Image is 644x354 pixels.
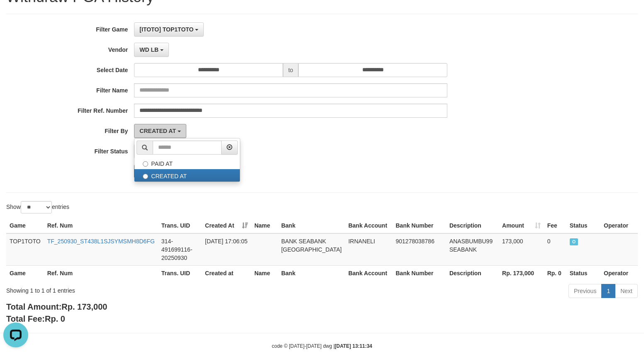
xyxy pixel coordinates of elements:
[139,128,176,134] span: CREATED AT
[3,3,28,28] button: Open LiveChat chat widget
[134,124,186,138] button: CREATED AT
[499,233,544,266] td: 173,000
[6,233,44,266] td: TOP1TOTO
[568,284,602,298] a: Previous
[393,265,446,281] th: Bank Number
[202,265,251,281] th: Created at
[570,238,578,245] span: ON PROCESS
[134,22,204,36] button: [ITOTO] TOP1TOTO
[47,238,155,245] a: TF_250930_ST438L1SJSYMSMH8D6FG
[143,161,148,167] input: PAID AT
[499,265,544,281] th: Rp. 173,000
[45,314,65,323] span: Rp. 0
[446,218,499,233] th: Description
[345,265,392,281] th: Bank Account
[6,265,44,281] th: Game
[601,284,615,298] a: 1
[251,265,278,281] th: Name
[615,284,638,298] a: Next
[6,218,44,233] th: Game
[61,302,107,311] span: Rp. 173,000
[158,265,202,281] th: Trans. UID
[6,283,262,295] div: Showing 1 to 1 of 1 entries
[44,265,158,281] th: Ref. Num
[446,265,499,281] th: Description
[143,174,148,179] input: CREATED AT
[566,218,600,233] th: Status
[544,233,566,266] td: 0
[544,218,566,233] th: Fee
[139,46,159,53] span: WD LB
[134,157,240,169] label: PAID AT
[158,218,202,233] th: Trans. UID
[544,265,566,281] th: Rp. 0
[202,218,251,233] th: Created At: activate to sort column ascending
[272,343,372,349] small: code © [DATE]-[DATE] dwg |
[202,233,251,266] td: [DATE] 17:06:05
[6,314,65,323] b: Total Fee:
[6,201,69,213] label: Show entries
[446,233,499,266] td: ANASBUMBU99 SEABANK
[345,218,392,233] th: Bank Account
[283,63,299,77] span: to
[251,218,278,233] th: Name
[393,233,446,266] td: 901278038786
[139,26,193,33] span: [ITOTO] TOP1TOTO
[566,265,600,281] th: Status
[134,43,169,57] button: WD LB
[21,201,52,213] select: Showentries
[335,343,372,349] strong: [DATE] 13:11:34
[44,218,158,233] th: Ref. Num
[278,233,345,266] td: BANK SEABANK [GEOGRAPHIC_DATA]
[6,302,107,311] b: Total Amount:
[158,233,202,266] td: 314-491699116-20250930
[393,218,446,233] th: Bank Number
[600,265,638,281] th: Operator
[600,218,638,233] th: Operator
[278,218,345,233] th: Bank
[345,233,392,266] td: IRNANELI
[278,265,345,281] th: Bank
[499,218,544,233] th: Amount: activate to sort column ascending
[134,169,240,182] label: CREATED AT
